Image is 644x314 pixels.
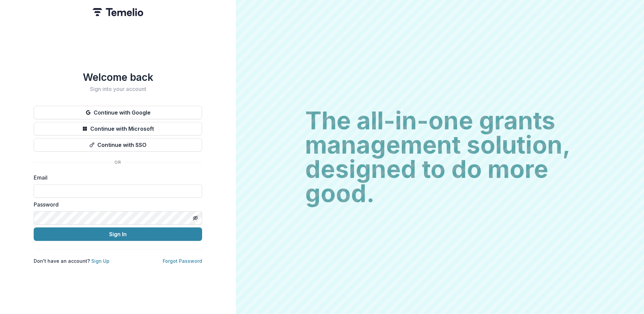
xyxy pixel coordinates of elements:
h1: Welcome back [34,71,202,83]
p: Don't have an account? [34,257,109,264]
button: Continue with SSO [34,138,202,152]
button: Toggle password visibility [190,213,201,223]
label: Password [34,200,198,209]
a: Sign Up [91,258,109,264]
button: Continue with Google [34,106,202,119]
img: Temelio [93,8,143,16]
h2: Sign into your account [34,86,202,92]
button: Sign In [34,227,202,241]
a: Forgot Password [163,258,202,264]
button: Continue with Microsoft [34,122,202,135]
label: Email [34,174,198,182]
